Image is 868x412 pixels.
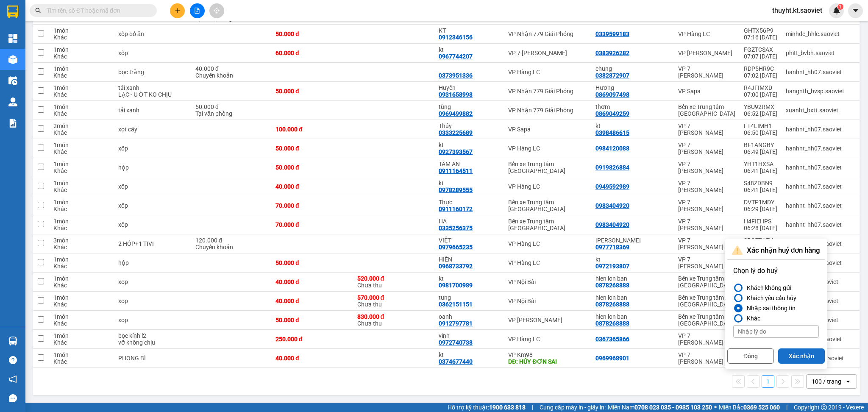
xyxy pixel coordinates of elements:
div: 0869049259 [595,110,629,117]
div: 830.000 đ [357,313,431,320]
div: VP Hàng LC [508,259,587,266]
div: 0967744207 [439,53,473,60]
span: caret-down [852,7,860,14]
div: xop [118,317,187,323]
div: PHONG BÌ [118,355,187,362]
div: 0969499882 [439,110,473,117]
img: warehouse-icon [8,55,17,64]
div: 1 món [53,142,110,148]
div: 100.000 đ [275,126,349,133]
div: 0972193807 [595,263,629,270]
div: 120.000 đ [195,237,267,244]
button: aim [209,3,224,18]
div: 0979665235 [439,244,473,251]
div: 50.000 đ [195,103,267,110]
svg: open [845,378,851,385]
div: 0919826884 [595,164,629,171]
div: 70.000 đ [275,221,349,228]
div: 40.000 đ [275,355,349,362]
div: VIỆT [439,237,500,244]
div: VP Nhận 779 Giải Phóng [508,107,587,114]
div: phitt_bvbh.saoviet [786,50,855,56]
div: VP 7 [PERSON_NAME] [678,199,735,212]
div: 06:29 [DATE] [744,206,777,212]
div: Khác [53,72,110,79]
div: 1 món [53,161,110,167]
div: 0869097498 [595,91,629,98]
span: | [786,403,787,412]
div: 570.000 đ [357,294,431,301]
div: 0927393567 [439,148,473,155]
div: xốp [118,202,187,209]
div: 06:50 [DATE] [744,129,777,136]
div: 1 món [53,84,110,91]
div: Khác [53,320,110,327]
div: Khác [53,167,110,174]
div: Khác [53,339,110,346]
div: 0367365866 [595,336,629,342]
div: Khách không gửi [743,283,791,293]
div: 3 món [53,237,110,244]
div: 06:41 [DATE] [744,187,777,193]
div: 50.000 đ [275,259,349,266]
img: warehouse-icon [8,337,17,345]
div: VP Hàng LC [508,336,587,342]
div: 0912797781 [439,320,473,327]
div: FT4LIMH1 [744,122,777,129]
div: xop [118,298,187,304]
div: BF1ANGBY [744,142,777,148]
img: dashboard-icon [8,34,17,43]
img: solution-icon [8,119,17,128]
div: hanhnt_hh07.saoviet [786,183,855,190]
div: H4FIEHPS [744,218,777,225]
div: Khác [53,301,110,308]
div: 0981700989 [439,282,473,289]
div: xốp [118,221,187,228]
div: VP [PERSON_NAME] [508,317,587,323]
div: Khác [53,358,110,365]
div: 0972740738 [439,339,473,346]
div: Khách yêu cầu hủy [743,293,796,303]
div: 07:00 [DATE] [744,91,777,98]
div: RDP5HR9C [744,65,777,72]
div: xọt cây [118,126,187,133]
div: S48ZDBN9 [744,180,777,187]
div: 0931658998 [439,91,473,98]
div: xốp đồ ăn [118,31,187,37]
img: logo-vxr [7,6,18,18]
div: 250.000 đ [275,336,349,342]
div: thơm [595,103,670,110]
div: 1 món [53,199,110,206]
div: Khác [53,244,110,251]
div: VP Hàng LC [508,183,587,190]
div: hien lon ban [595,275,670,282]
div: vỡ không chịu [118,339,187,346]
div: 06:52 [DATE] [744,110,777,117]
div: xop [118,278,187,285]
div: Thủy [439,122,500,129]
div: Khác [53,148,110,155]
div: VP Sapa [508,126,587,133]
div: FGZTCSAX [744,46,777,53]
div: Khác [53,206,110,212]
div: kt [595,122,670,129]
div: 07:02 [DATE] [744,72,777,79]
div: 50.000 đ [275,88,349,95]
div: 40.000 đ [275,298,349,304]
div: hien lon ban [595,313,670,320]
div: bọc trắng [118,69,187,75]
span: copyright [821,404,827,410]
div: 0983404920 [595,202,629,209]
div: xuanht_bxtt.saoviet [786,107,855,114]
div: Huyền [439,84,500,91]
span: Cung cấp máy in - giấy in: [540,403,606,412]
div: Bến xe Trung tâm [GEOGRAPHIC_DATA] [508,199,587,212]
div: 1 món [53,46,110,53]
strong: 1900 633 818 [489,404,526,411]
div: Chuyển khoản [195,244,267,251]
div: VP Hàng LC [508,69,587,75]
div: tung [439,294,500,301]
div: 100 / trang [812,377,841,386]
div: 0362151151 [439,301,473,308]
span: ⚪️ [714,406,717,409]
